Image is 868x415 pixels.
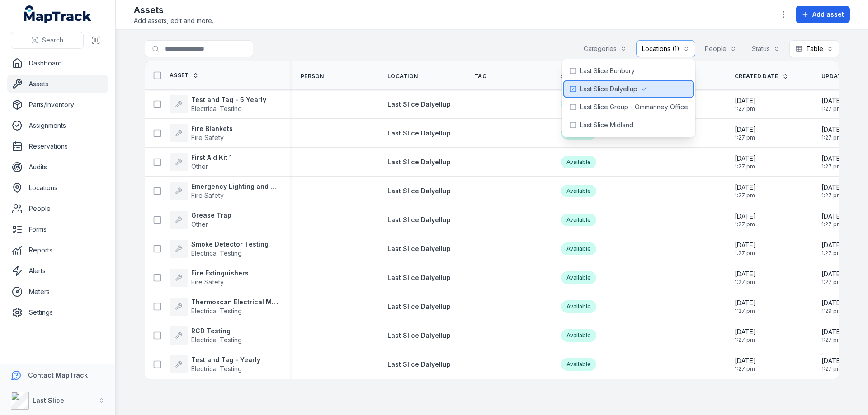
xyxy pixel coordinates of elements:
[474,73,486,80] span: Tag
[170,182,279,200] a: Emergency Lighting and SignageFire Safety
[191,211,231,220] strong: Grease Trap
[170,211,231,229] a: Grease TrapOther
[134,16,213,25] span: Add assets, edit and more.
[387,100,451,108] span: Last Slice Dalyellup
[821,298,843,308] span: [DATE]
[191,163,208,170] span: Other
[7,303,108,322] a: Settings
[735,336,756,344] span: 1:27 pm
[7,158,108,176] a: Audits
[170,95,266,113] a: Test and Tag - 5 YearlyElectrical Testing
[821,125,843,141] time: 10/10/2025, 1:27:14 pm
[735,308,756,315] span: 1:27 pm
[170,269,249,287] a: Fire ExtinguishersFire Safety
[735,125,756,134] span: [DATE]
[191,191,224,199] span: Fire Safety
[796,6,850,23] button: Add asset
[7,96,108,114] a: Parts/Inventory
[821,221,843,228] span: 1:27 pm
[821,241,843,257] time: 10/10/2025, 1:27:14 pm
[580,103,688,112] span: Last Slice Group - Ommanney Office
[821,183,843,192] span: [DATE]
[387,100,451,109] a: Last Slice Dalyellup
[735,163,756,170] span: 1:27 pm
[191,124,233,133] strong: Fire Blankets
[170,326,242,345] a: RCD TestingElectrical Testing
[735,327,756,336] span: [DATE]
[191,105,242,112] span: Electrical Testing
[561,156,596,168] div: Available
[821,154,843,163] span: [DATE]
[735,241,756,257] time: 10/10/2025, 1:27:14 pm
[821,356,843,373] time: 10/10/2025, 1:27:14 pm
[821,356,843,365] span: [DATE]
[387,360,451,369] a: Last Slice Dalyellup
[561,185,596,197] div: Available
[821,298,843,315] time: 10/10/2025, 1:29:03 pm
[191,269,249,278] strong: Fire Extinguishers
[387,360,451,368] span: Last Slice Dalyellup
[735,298,756,315] time: 10/10/2025, 1:27:14 pm
[191,326,242,336] strong: RCD Testing
[821,327,843,336] span: [DATE]
[191,278,224,286] span: Fire Safety
[170,72,189,79] span: Asset
[735,270,756,279] span: [DATE]
[387,245,451,252] span: Last Slice Dalyellup
[735,270,756,286] time: 10/10/2025, 1:27:14 pm
[387,73,418,80] span: Location
[11,32,84,49] button: Search
[735,154,756,170] time: 10/10/2025, 1:27:14 pm
[821,183,843,199] time: 10/10/2025, 1:27:14 pm
[821,365,843,373] span: 1:27 pm
[387,158,451,166] span: Last Slice Dalyellup
[387,331,451,339] span: Last Slice Dalyellup
[735,154,756,163] span: [DATE]
[812,10,844,19] span: Add asset
[735,73,788,80] a: Created Date
[821,270,843,279] span: [DATE]
[735,279,756,286] span: 1:27 pm
[7,241,108,259] a: Reports
[387,302,451,311] a: Last Slice Dalyellup
[735,327,756,344] time: 10/10/2025, 1:27:14 pm
[735,356,756,365] span: [DATE]
[580,121,633,130] span: Last Slice Midland
[561,73,585,80] span: Status
[7,283,108,301] a: Meters
[735,356,756,373] time: 10/10/2025, 1:27:14 pm
[821,154,843,170] time: 10/10/2025, 1:27:14 pm
[561,73,594,80] a: Status
[735,105,756,112] span: 1:27 pm
[821,212,843,228] time: 10/10/2025, 1:27:14 pm
[170,355,260,373] a: Test and Tag - YearlyElectrical Testing
[387,273,451,282] a: Last Slice Dalyellup
[42,36,63,45] span: Search
[561,329,596,342] div: Available
[170,124,233,142] a: Fire BlanketsFire Safety
[580,66,635,75] span: Last Slice Bunbury
[24,5,92,23] a: MapTrack
[387,187,451,196] a: Last Slice Dalyellup
[561,300,596,313] div: Available
[301,73,324,80] span: Person
[821,241,843,250] span: [DATE]
[33,396,64,404] strong: Last Slice
[561,98,596,111] div: Available
[191,365,242,373] span: Electrical Testing
[789,40,839,57] button: Table
[735,241,756,250] span: [DATE]
[191,355,260,364] strong: Test and Tag - Yearly
[191,336,242,344] span: Electrical Testing
[735,365,756,373] span: 1:27 pm
[7,262,108,280] a: Alerts
[561,127,596,140] div: Available
[821,163,843,170] span: 1:27 pm
[821,327,843,344] time: 10/10/2025, 1:27:14 pm
[561,242,596,255] div: Available
[387,244,451,253] a: Last Slice Dalyellup
[7,200,108,218] a: People
[7,117,108,135] a: Assignments
[821,308,843,315] span: 1:29 pm
[134,4,213,16] h2: Assets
